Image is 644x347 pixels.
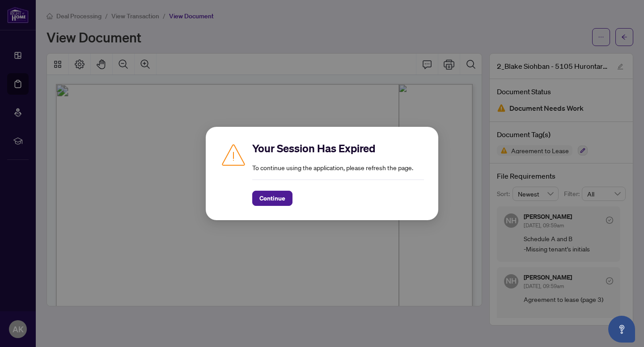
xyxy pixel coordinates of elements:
button: Open asap [608,316,635,343]
span: Continue [259,191,285,205]
h2: Your Session Has Expired [252,141,424,155]
div: To continue using the application, please refresh the page. [252,141,424,206]
button: Continue [252,191,292,206]
img: Caution icon [220,141,247,168]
